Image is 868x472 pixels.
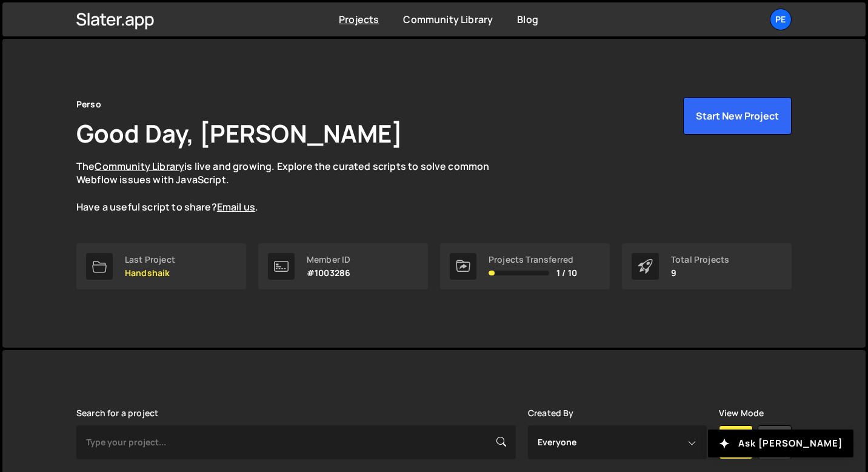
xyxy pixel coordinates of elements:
a: Community Library [95,160,184,173]
button: Ask [PERSON_NAME] [708,430,853,457]
p: The is live and growing. Explore the curated scripts to solve common Webflow issues with JavaScri... [76,160,513,214]
div: Last Project [125,255,175,265]
input: Type your project... [76,425,516,459]
a: Pe [770,8,792,30]
label: View Mode [719,408,764,418]
p: 9 [671,268,729,278]
a: Blog [517,13,538,26]
div: Projects Transferred [489,255,577,265]
h1: Good Day, [PERSON_NAME] [76,116,402,150]
a: Community Library [403,13,493,26]
div: Perso [76,97,101,112]
button: Start New Project [683,97,792,135]
a: Email us [217,200,255,214]
p: Handshaik [125,268,175,278]
div: Member ID [307,255,350,265]
div: Total Projects [671,255,729,265]
a: Last Project Handshaik [76,243,246,289]
label: Search for a project [76,408,158,418]
label: Created By [528,408,574,418]
p: #1003286 [307,268,350,278]
a: Projects [339,13,379,26]
span: 1 / 10 [556,268,577,278]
